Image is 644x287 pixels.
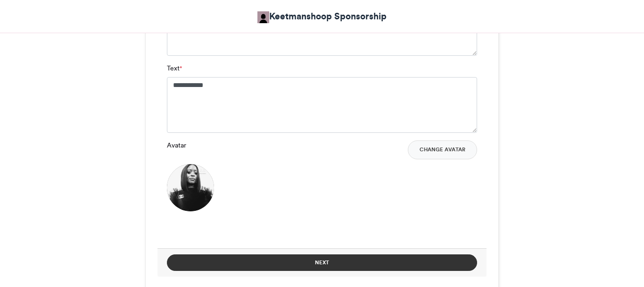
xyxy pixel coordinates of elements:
label: Avatar [167,140,186,150]
img: 1757445790.479-b2dcae4267c1926e4edbba7f5065fdc4d8f11412.png [167,164,214,211]
button: Change Avatar [408,140,477,159]
button: Next [167,254,477,271]
a: Keetmanshoop Sponsorship [257,9,387,23]
img: Keetmanshoop Sponsorship [257,11,269,23]
label: Text [167,63,182,73]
